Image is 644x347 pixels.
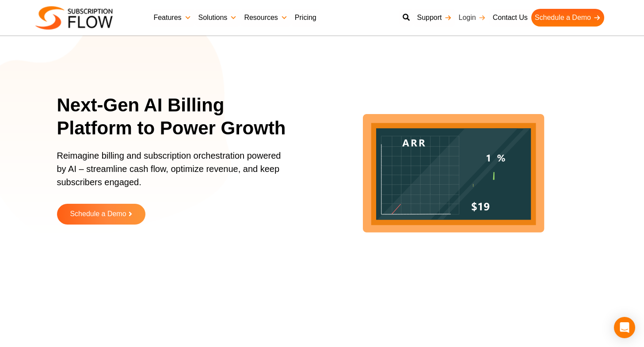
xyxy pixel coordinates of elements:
[70,210,126,218] span: Schedule a Demo
[489,9,531,27] a: Contact Us
[455,9,489,27] a: Login
[413,9,455,27] a: Support
[195,9,241,27] a: Solutions
[150,9,194,27] a: Features
[57,149,287,198] p: Reimagine billing and subscription orchestration powered by AI – streamline cash flow, optimize r...
[35,6,113,30] img: Subscriptionflow
[57,204,145,225] a: Schedule a Demo
[614,317,635,338] div: Open Intercom Messenger
[57,94,298,140] h1: Next-Gen AI Billing Platform to Power Growth
[291,9,320,27] a: Pricing
[240,9,291,27] a: Resources
[531,9,604,27] a: Schedule a Demo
